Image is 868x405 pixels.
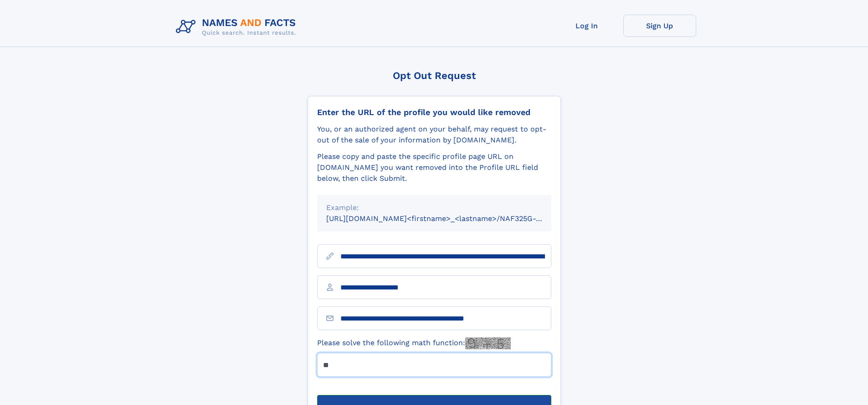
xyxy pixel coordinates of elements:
[623,15,696,37] a: Sign Up
[308,70,561,81] div: Opt Out Request
[317,124,551,146] div: You, or an authorized agent on your behalf, may request to opt-out of the sale of your informatio...
[172,15,303,39] img: Logo Names and Facts
[317,107,551,117] div: Enter the URL of the profile you would like removed
[317,337,511,349] label: Please solve the following math function:
[550,15,623,37] a: Log In
[326,202,542,213] div: Example:
[326,214,569,223] small: [URL][DOMAIN_NAME]<firstname>_<lastname>/NAF325G-xxxxxxxx
[317,151,551,184] div: Please copy and paste the specific profile page URL on [DOMAIN_NAME] you want removed into the Pr...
